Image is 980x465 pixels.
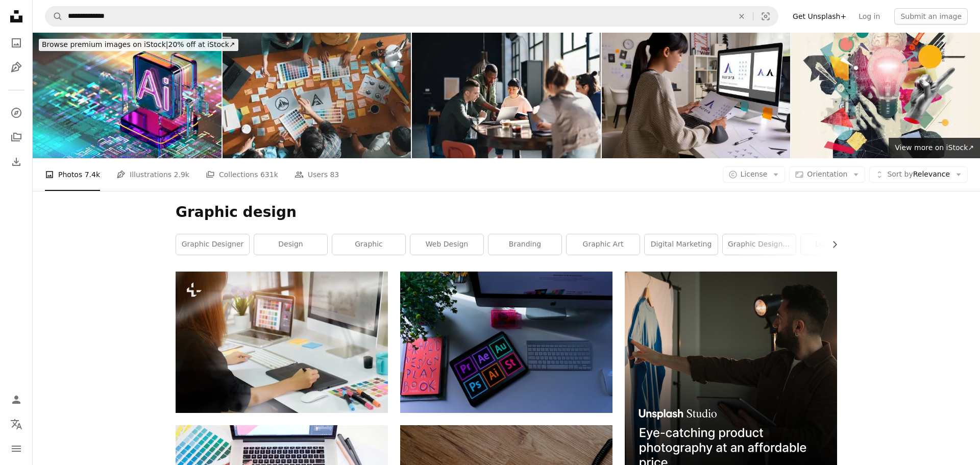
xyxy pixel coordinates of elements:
img: Top view of smart business team write graphic logo on meeting table. Symposium. [223,33,411,158]
button: License [723,166,786,183]
a: Download History [6,152,27,172]
img: Young asian graphic designer working on computer using digital tablet at office. [176,272,388,413]
a: branding [488,234,561,255]
a: Home — Unsplash [6,6,27,29]
span: 83 [330,169,339,180]
a: Photos [6,33,27,53]
a: graphic designer [176,234,249,255]
span: Relevance [887,169,950,180]
button: Sort byRelevance [869,166,968,183]
div: 20% off at iStock ↗ [39,39,238,51]
button: Orientation [789,166,865,183]
button: Submit an image [894,8,968,25]
button: Clear [730,7,753,26]
a: Log in / Sign up [6,389,27,410]
a: digital marketing [645,234,718,255]
span: View more on iStock ↗ [895,143,974,152]
a: silver imac and apple keyboard [400,337,612,347]
a: Users 83 [295,158,339,191]
span: Orientation [807,170,847,178]
span: Browse premium images on iStock | [42,40,168,48]
span: 2.9k [174,169,189,180]
h1: Graphic design [176,203,837,222]
a: web design [410,234,483,255]
a: View more on iStock↗ [889,138,980,158]
button: Menu [6,438,27,459]
a: Young asian graphic designer working on computer using digital tablet at office. [176,337,388,347]
button: scroll list to the right [825,234,837,255]
img: Asian Graphic designer working in office. Designing logo Artist Creative Designer Illustrator Gra... [602,33,791,158]
a: Illustrations [6,57,27,78]
span: Sort by [887,170,913,178]
button: Search Unsplash [45,7,63,26]
a: graphic design posters [723,234,796,255]
img: Diverse Team Working Together in Modern Co-Working Space [412,33,601,158]
a: Collections 631k [206,158,278,191]
a: Get Unsplash+ [787,8,852,25]
form: Find visuals sitewide [45,6,778,27]
a: design [254,234,327,255]
a: logo design [801,234,874,255]
a: Explore [6,103,27,123]
a: Browse premium images on iStock|20% off at iStock↗ [33,33,244,57]
a: graphic art [567,234,640,255]
span: License [741,170,768,178]
a: Collections [6,127,27,148]
img: Digital abstract CPU. AI - Artificial Intelligence and machine learning concept [33,33,222,158]
a: Log in [852,8,886,25]
button: Visual search [753,7,778,26]
span: 631k [260,169,278,180]
img: Concept of business ideas and startups. Strategic thinking in marketing [791,33,980,158]
button: Language [6,414,27,434]
a: Illustrations 2.9k [116,158,189,191]
img: silver imac and apple keyboard [400,272,612,413]
a: graphic [332,234,405,255]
